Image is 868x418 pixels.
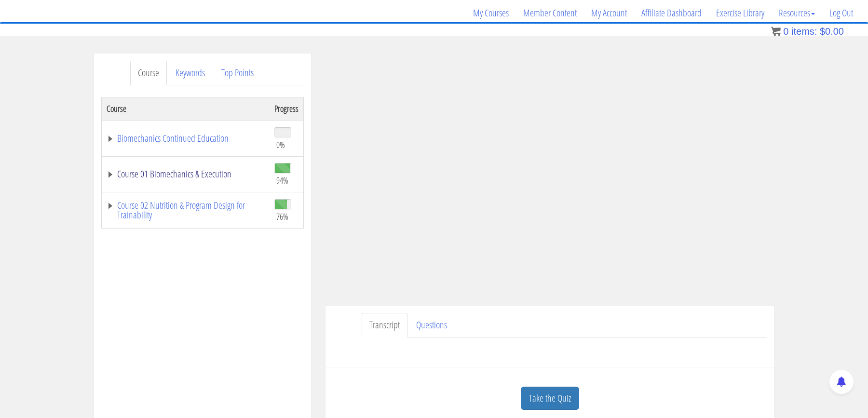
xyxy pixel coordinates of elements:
a: Course 01 Biomechanics & Execution [107,169,265,179]
span: 0 [783,26,788,37]
bdi: 0.00 [820,26,844,37]
a: Top Points [214,61,261,85]
a: Questions [408,313,455,337]
th: Progress [270,97,304,120]
img: icon11.png [771,27,781,36]
a: Biomechanics Continued Education [107,134,265,143]
a: Course 02 Nutrition & Program Design for Trainability [107,201,265,220]
a: Course [130,61,167,85]
a: Keywords [168,61,213,85]
span: items: [791,26,817,37]
span: 76% [276,211,288,222]
a: 0 items: $0.00 [771,26,844,37]
span: $ [820,26,825,37]
th: Course [102,97,270,120]
span: 0% [276,139,285,150]
a: Transcript [362,313,407,337]
a: Take the Quiz [521,387,579,410]
span: 94% [276,175,288,186]
iframe: To enrich screen reader interactions, please activate Accessibility in Grammarly extension settings [325,54,774,306]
